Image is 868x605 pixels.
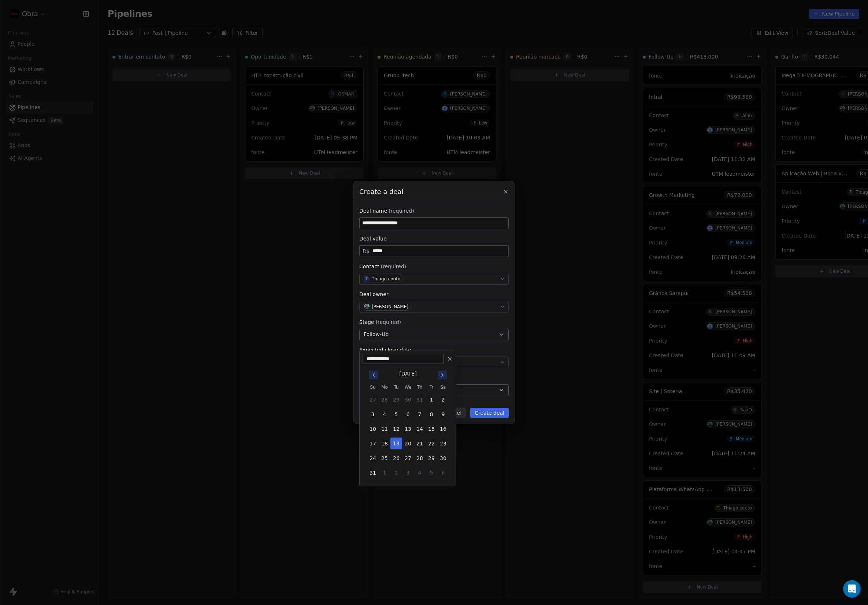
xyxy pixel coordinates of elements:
button: 2 [437,394,449,406]
button: 29 [390,394,402,406]
button: 24 [367,452,379,464]
button: 14 [414,423,426,435]
button: Go to previous month [368,370,379,380]
button: 12 [390,423,402,435]
button: 17 [367,438,379,449]
button: 8 [426,408,437,420]
button: 11 [379,423,390,435]
button: 19 [390,438,402,449]
th: Wednesday [402,384,414,391]
button: 30 [437,452,449,464]
button: 23 [437,438,449,449]
div: [DATE] [399,370,416,378]
button: 27 [402,452,414,464]
th: Tuesday [390,384,402,391]
button: 21 [414,438,426,449]
button: 28 [414,452,426,464]
button: 9 [437,408,449,420]
button: 3 [367,408,379,420]
th: Saturday [437,384,449,391]
button: 18 [379,438,390,449]
button: 15 [426,423,437,435]
button: 16 [437,423,449,435]
button: 28 [379,394,390,406]
button: 3 [402,467,414,479]
button: 13 [402,423,414,435]
button: 4 [379,408,390,420]
button: 5 [426,467,437,479]
button: 22 [426,438,437,449]
button: 2 [390,467,402,479]
button: 30 [402,394,414,406]
button: 10 [367,423,379,435]
button: 31 [414,394,426,406]
button: 1 [426,394,437,406]
button: 29 [426,452,437,464]
button: 27 [367,394,379,406]
button: 25 [379,452,390,464]
button: 6 [437,467,449,479]
button: 6 [402,408,414,420]
button: 20 [402,438,414,449]
button: 4 [414,467,426,479]
th: Thursday [414,384,426,391]
th: Friday [426,384,437,391]
button: 5 [390,408,402,420]
button: 31 [367,467,379,479]
button: 7 [414,408,426,420]
button: 1 [379,467,390,479]
button: 26 [390,452,402,464]
th: Sunday [367,384,379,391]
button: Go to next month [437,370,448,380]
th: Monday [379,384,390,391]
